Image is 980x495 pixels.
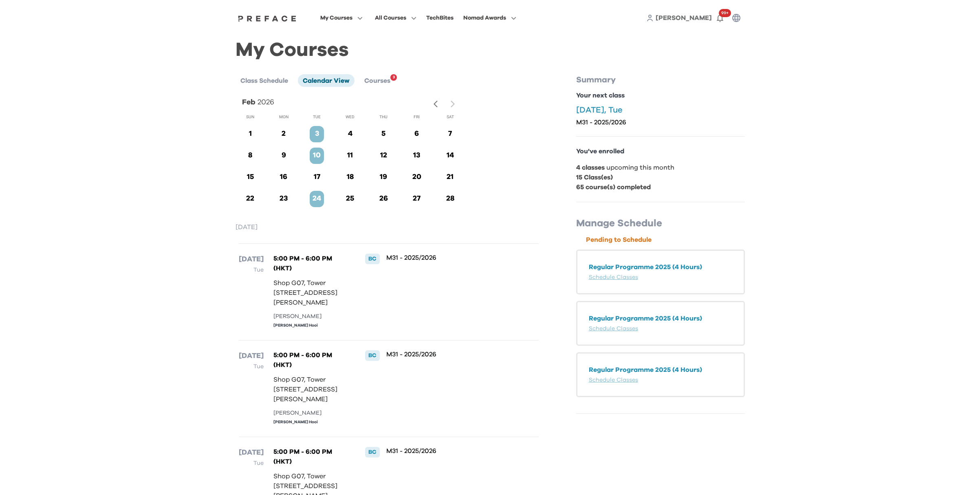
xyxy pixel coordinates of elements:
p: 13 [410,150,424,161]
p: Tue [239,265,264,275]
p: 28 [443,193,457,204]
span: Class Schedule [240,77,288,84]
p: 18 [343,172,357,183]
p: 24 [310,193,324,204]
p: [DATE] [239,254,264,265]
p: 22 [243,193,258,204]
p: M31 - 2025/2026 [386,254,511,262]
button: Nomad Awards [461,13,519,23]
p: 5:00 PM - 6:00 PM (HKT) [273,447,348,466]
a: Schedule Classes [589,326,638,331]
span: Sat [447,114,454,119]
b: 4 classes [576,164,605,171]
span: Wed [346,114,355,119]
p: Tue [239,362,264,371]
p: 10 [310,150,324,161]
div: [PERSON_NAME] [273,409,348,418]
p: [DATE] [236,222,542,232]
p: 2026 [258,97,274,108]
p: Feb [242,97,255,108]
span: 3 [393,73,395,82]
button: All Courses [372,13,419,23]
p: Regular Programme 2025 (4 Hours) [589,262,732,272]
p: 19 [377,172,391,183]
p: 7 [443,128,457,139]
p: Pending to Schedule [586,235,745,245]
span: [PERSON_NAME] [656,15,712,21]
p: 26 [377,193,391,204]
div: [PERSON_NAME] [273,312,348,321]
p: Shop G07, Tower [STREET_ADDRESS][PERSON_NAME] [273,278,348,307]
p: Regular Programme 2025 (4 Hours) [589,365,732,375]
p: Manage Schedule [576,217,745,230]
p: 21 [443,172,457,183]
span: Thu [379,114,388,119]
p: 4 [343,128,357,139]
p: 17 [310,172,324,183]
div: BC [365,447,380,457]
p: 12 [377,150,391,161]
span: All Courses [375,13,406,23]
a: Schedule Classes [589,377,638,383]
a: Preface Logo [236,15,299,21]
div: [PERSON_NAME] Hooi [273,323,348,329]
p: [DATE] [239,350,264,362]
p: M31 - 2025/2026 [576,118,745,126]
p: Summary [576,74,745,86]
p: 16 [277,172,291,183]
p: 15 [243,172,258,183]
div: BC [365,350,380,361]
p: 23 [277,193,291,204]
span: 99+ [719,9,731,17]
p: 20 [410,172,424,183]
a: [PERSON_NAME] [656,13,712,23]
span: Fri [414,114,420,119]
span: Nomad Awards [463,13,506,23]
p: Tue [239,458,264,468]
p: 5:00 PM - 6:00 PM (HKT) [273,254,348,273]
p: 3 [310,128,324,139]
p: M31 - 2025/2026 [386,447,511,455]
b: 15 Class(es) [576,174,613,181]
div: [PERSON_NAME] Hooi [273,419,348,425]
p: 9 [277,150,291,161]
img: Preface Logo [236,15,299,22]
p: Shop G07, Tower [STREET_ADDRESS][PERSON_NAME] [273,375,348,404]
b: 65 course(s) completed [576,184,651,190]
p: M31 - 2025/2026 [386,350,511,358]
button: My Courses [318,13,365,23]
p: 14 [443,150,457,161]
p: You've enrolled [576,146,745,156]
p: Regular Programme 2025 (4 Hours) [589,314,732,323]
span: Courses [364,77,390,84]
p: Your next class [576,91,745,100]
p: 1 [243,128,258,139]
p: upcoming this month [576,163,745,172]
p: 5:00 PM - 6:00 PM (HKT) [273,350,348,370]
p: 27 [410,193,424,204]
span: Sun [246,114,254,119]
p: 8 [243,150,258,161]
p: [DATE], Tue [576,105,745,115]
p: 11 [343,150,357,161]
p: 25 [343,193,357,204]
button: 99+ [712,10,728,26]
p: [DATE] [239,447,264,458]
div: TechBites [426,13,454,23]
p: 5 [377,128,391,139]
span: Tue [313,114,321,119]
span: My Courses [320,13,352,23]
div: BC [365,254,380,264]
p: 6 [410,128,424,139]
span: Mon [279,114,288,119]
p: 2 [277,128,291,139]
a: Schedule Classes [589,274,638,280]
h1: My Courses [236,46,745,55]
span: Calendar View [303,77,350,84]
